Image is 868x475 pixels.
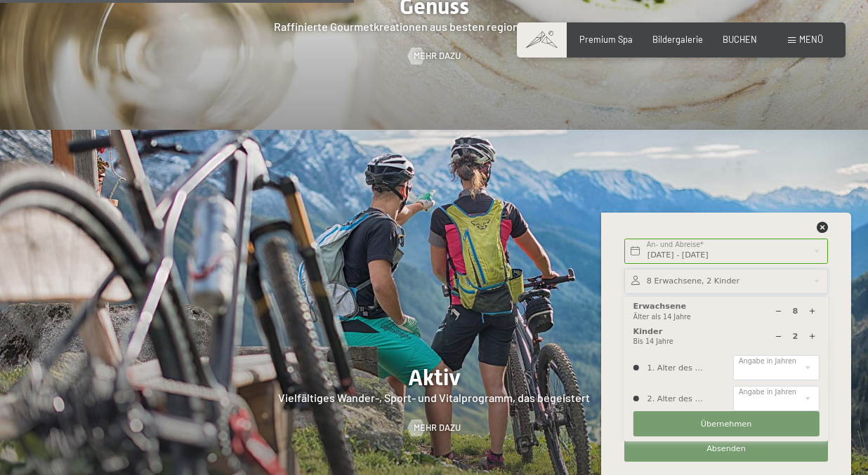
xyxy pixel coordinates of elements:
button: Absenden [624,436,828,462]
a: Mehr dazu [408,422,461,434]
span: Mehr dazu [414,422,461,434]
button: Übernehmen [633,411,820,436]
a: Premium Spa [579,34,633,45]
span: Mehr dazu [414,50,461,62]
span: Menü [799,34,823,45]
a: Bildergalerie [652,34,703,45]
span: Übernehmen [701,419,752,430]
a: Mehr dazu [408,50,461,62]
a: BUCHEN [723,34,757,45]
span: Absenden [706,443,746,455]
